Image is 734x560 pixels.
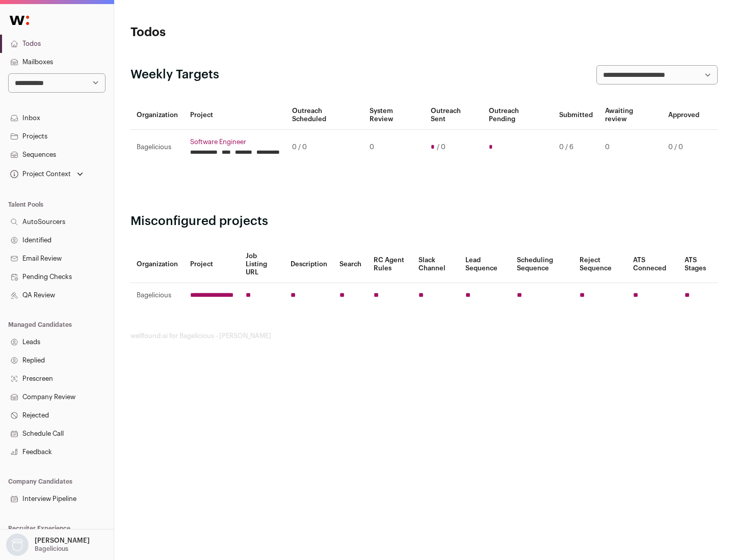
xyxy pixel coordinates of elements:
[286,101,363,130] th: Outreach Scheduled
[511,246,573,283] th: Scheduling Sequence
[599,130,662,165] td: 0
[6,534,29,556] img: nopic.png
[184,101,286,130] th: Project
[553,130,599,165] td: 0 / 6
[363,101,424,130] th: System Review
[553,101,599,130] th: Submitted
[35,545,68,553] p: Bagelicious
[130,24,326,41] h1: Todos
[4,534,92,556] button: Open dropdown
[130,130,184,165] td: Bagelicious
[437,143,445,151] span: / 0
[130,332,718,340] footer: wellfound:ai for Bagelicious - [PERSON_NAME]
[35,537,90,545] p: [PERSON_NAME]
[425,101,483,130] th: Outreach Sent
[573,246,627,283] th: Reject Sequence
[412,246,459,283] th: Slack Channel
[8,170,71,178] div: Project Context
[184,246,240,283] th: Project
[240,246,284,283] th: Job Listing URL
[130,101,184,130] th: Organization
[599,101,662,130] th: Awaiting review
[284,246,333,283] th: Description
[286,130,363,165] td: 0 / 0
[4,10,35,31] img: Wellfound
[130,283,184,308] td: Bagelicious
[130,67,219,83] h2: Weekly Targets
[8,167,85,181] button: Open dropdown
[662,130,705,165] td: 0 / 0
[363,130,424,165] td: 0
[333,246,368,283] th: Search
[190,138,280,146] a: Software Engineer
[459,246,511,283] th: Lead Sequence
[662,101,705,130] th: Approved
[483,101,553,130] th: Outreach Pending
[130,246,184,283] th: Organization
[678,246,718,283] th: ATS Stages
[368,246,412,283] th: RC Agent Rules
[130,213,718,230] h2: Misconfigured projects
[627,246,678,283] th: ATS Conneced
